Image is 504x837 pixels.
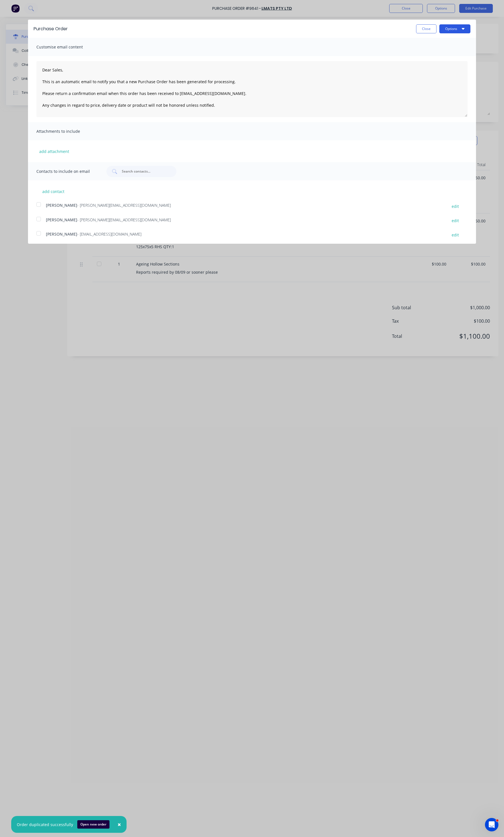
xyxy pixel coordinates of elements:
[46,217,77,222] span: [PERSON_NAME]
[36,147,72,155] button: add attachment
[77,203,171,208] span: - [PERSON_NAME][EMAIL_ADDRESS][DOMAIN_NAME]
[77,820,109,829] button: Open new order
[448,217,462,224] button: edit
[34,25,68,32] div: Purchase Order
[77,217,171,222] span: - [PERSON_NAME][EMAIL_ADDRESS][DOMAIN_NAME]
[118,820,121,828] span: ×
[416,24,437,33] button: Close
[485,818,498,831] iframe: Intercom live chat
[77,231,141,237] span: - [EMAIL_ADDRESS][DOMAIN_NAME]
[36,168,98,175] span: Contacts to include on email
[448,202,462,210] button: edit
[36,61,468,117] textarea: Dear Sales, This is an automatic email to notify you that a new Purchase Order has been generated...
[121,169,168,174] input: Search contacts...
[36,43,98,51] span: Customise email content
[46,203,77,208] span: [PERSON_NAME]
[46,231,77,237] span: [PERSON_NAME]
[439,24,470,33] button: Options
[112,818,127,831] button: Close
[17,822,73,827] div: Order duplicated successfully
[448,231,462,239] button: edit
[36,187,70,196] button: add contact
[36,127,98,135] span: Attachments to include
